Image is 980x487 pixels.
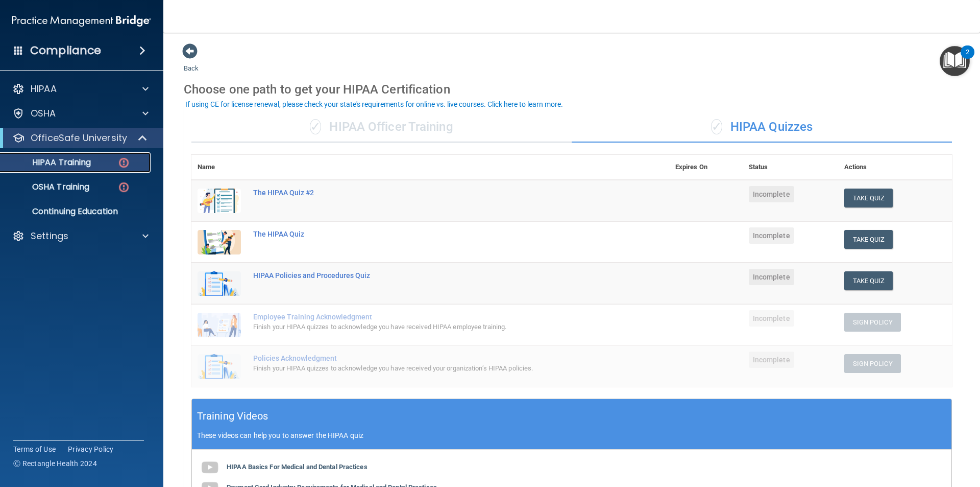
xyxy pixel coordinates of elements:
[310,119,321,134] span: ✓
[31,107,56,120] p: OSHA
[940,46,970,76] button: Open Resource Center, 2 new notifications
[669,155,743,180] th: Expires On
[253,362,618,375] div: Finish your HIPAA quizzes to acknowledge you have received your organization’s HIPAA policies.
[838,155,952,180] th: Actions
[197,431,946,439] p: These videos can help you to answer the HIPAA quiz
[200,457,220,478] img: gray_youtube_icon.38fcd6cc.png
[253,271,618,280] div: HIPAA Policies and Procedures Quiz
[68,444,114,454] a: Privacy Policy
[12,11,151,31] img: PMB logo
[117,181,130,194] img: danger-circle.6113f641.png
[7,182,89,192] p: OSHA Training
[844,313,901,332] button: Sign Policy
[253,354,618,362] div: Policies Acknowledgment
[572,112,952,143] div: HIPAA Quizzes
[31,83,57,95] p: HIPAA
[7,206,146,217] p: Continuing Education
[749,269,794,285] span: Incomplete
[844,354,901,373] button: Sign Policy
[31,230,68,242] p: Settings
[253,313,618,321] div: Employee Training Acknowledgment
[253,230,618,238] div: The HIPAA Quiz
[12,132,148,144] a: OfficeSafe University
[185,101,563,108] div: If using CE for license renewal, please check your state's requirements for online vs. live cours...
[191,155,247,180] th: Name
[191,112,572,143] div: HIPAA Officer Training
[749,310,794,327] span: Incomplete
[253,321,618,333] div: Finish your HIPAA quizzes to acknowledge you have received HIPAA employee training.
[184,99,565,109] button: If using CE for license renewal, please check your state's requirements for online vs. live cours...
[749,352,794,368] span: Incomplete
[749,186,794,202] span: Incomplete
[253,189,618,197] div: The HIPAA Quiz #2
[12,107,149,120] a: OSHA
[117,156,130,169] img: danger-circle.6113f641.png
[844,271,893,290] button: Take Quiz
[844,230,893,249] button: Take Quiz
[844,189,893,207] button: Take Quiz
[12,230,149,242] a: Settings
[13,444,56,454] a: Terms of Use
[743,155,838,180] th: Status
[184,75,960,104] div: Choose one path to get your HIPAA Certification
[184,52,199,72] a: Back
[803,414,968,455] iframe: Drift Widget Chat Controller
[7,157,91,168] p: HIPAA Training
[197,407,268,425] h5: Training Videos
[31,132,127,144] p: OfficeSafe University
[749,227,794,244] span: Incomplete
[711,119,722,134] span: ✓
[227,463,367,471] b: HIPAA Basics For Medical and Dental Practices
[12,83,149,95] a: HIPAA
[30,43,101,58] h4: Compliance
[13,458,97,469] span: Ⓒ Rectangle Health 2024
[966,52,969,65] div: 2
